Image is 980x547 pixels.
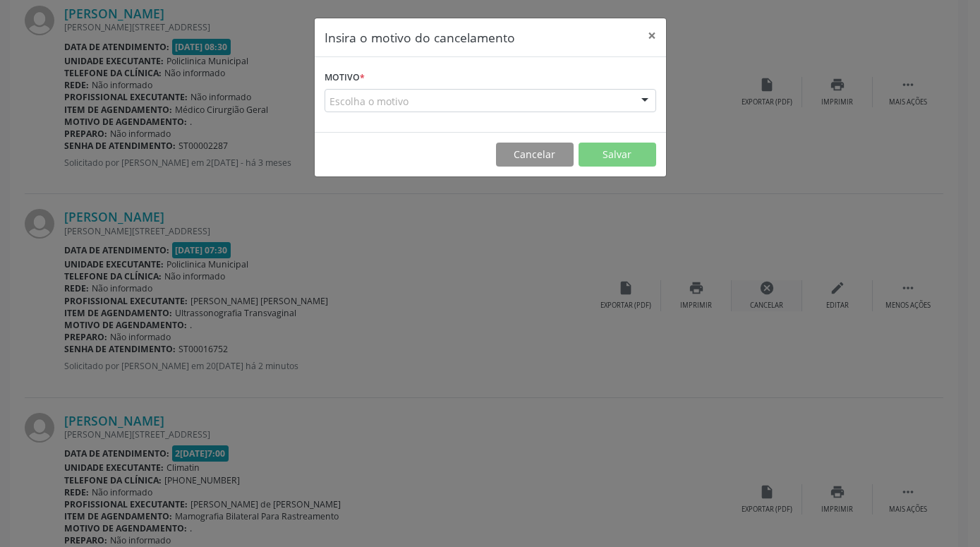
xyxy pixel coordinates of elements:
[329,94,409,109] span: Escolha o motivo
[579,143,656,167] button: Salvar
[325,28,515,47] h5: Insira o motivo do cancelamento
[496,143,574,167] button: Cancelar
[325,67,365,89] label: Motivo
[638,18,666,53] button: Close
